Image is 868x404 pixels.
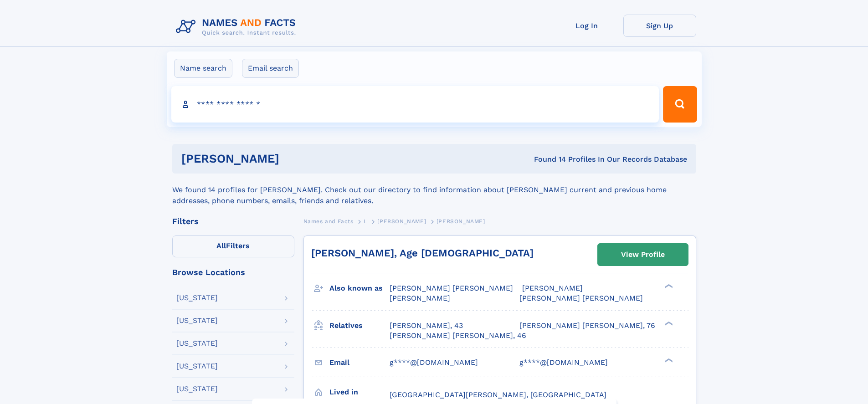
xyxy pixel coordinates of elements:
div: [US_STATE] [176,385,218,393]
div: [US_STATE] [176,340,218,347]
span: L [364,218,367,225]
span: [PERSON_NAME] [390,294,450,302]
button: Search Button [663,86,697,123]
div: Found 14 Profiles In Our Records Database [406,154,687,164]
label: Email search [242,59,299,78]
h1: [PERSON_NAME] [181,153,407,164]
div: ❯ [663,320,673,326]
a: Sign Up [623,15,696,37]
a: Log In [550,15,623,37]
div: We found 14 profiles for [PERSON_NAME]. Check out our directory to find information about [PERSON... [172,174,696,206]
span: [PERSON_NAME] [437,218,485,225]
input: search input [171,86,659,123]
a: [PERSON_NAME], 43 [390,321,463,331]
div: [US_STATE] [176,363,218,370]
span: [PERSON_NAME] [522,284,583,292]
div: Browse Locations [172,268,294,276]
span: All [216,241,226,250]
span: [PERSON_NAME] [PERSON_NAME] [519,294,643,302]
label: Filters [172,235,294,257]
div: [US_STATE] [176,294,218,302]
a: [PERSON_NAME] [PERSON_NAME], 46 [390,331,526,341]
h3: Relatives [329,318,390,333]
span: [GEOGRAPHIC_DATA][PERSON_NAME], [GEOGRAPHIC_DATA] [390,390,606,399]
a: View Profile [598,244,688,266]
span: [PERSON_NAME] [377,218,426,225]
div: Filters [172,217,294,225]
h3: Email [329,355,390,370]
a: [PERSON_NAME] [377,215,426,227]
a: [PERSON_NAME], Age [DEMOGRAPHIC_DATA] [311,247,534,259]
a: Names and Facts [303,215,354,227]
a: L [364,215,367,227]
div: View Profile [621,244,665,265]
img: Logo Names and Facts [172,15,303,39]
div: [US_STATE] [176,317,218,324]
span: [PERSON_NAME] [PERSON_NAME] [390,284,513,292]
a: [PERSON_NAME] [PERSON_NAME], 76 [519,321,655,331]
div: ❯ [663,357,673,363]
label: Name search [174,59,232,78]
div: ❯ [663,283,673,289]
h3: Also known as [329,281,390,296]
h3: Lived in [329,384,390,400]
